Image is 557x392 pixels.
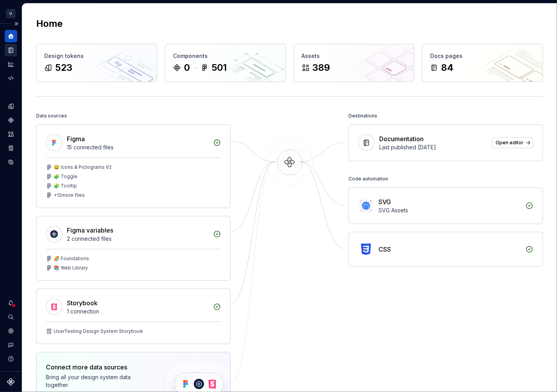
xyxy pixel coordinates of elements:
[184,61,190,74] div: 0
[54,265,88,271] div: 📚 Web Library
[67,235,208,243] div: 2 connected files
[165,44,286,82] a: Components0501
[5,100,17,112] a: Design tokens
[379,134,424,143] div: Documentation
[5,72,17,84] a: Code automation
[5,339,17,351] button: Contact support
[302,52,406,60] div: Assets
[173,52,278,60] div: Components
[378,197,391,206] div: SVG
[67,298,98,308] div: Storybook
[67,308,208,315] div: 1 connection
[294,44,415,82] a: Assets389
[5,44,17,56] a: Documentation
[36,216,231,281] a: Figma variables2 connected files🌈 Foundations📚 Web Library
[5,142,17,154] a: Storybook stories
[422,44,543,82] a: Docs pages84
[212,61,227,74] div: 501
[36,17,63,30] h2: Home
[55,61,72,74] div: 523
[67,143,208,151] div: 15 connected files
[54,164,112,170] div: 😄 Icons & Pictograms V2
[313,61,330,74] div: 389
[349,110,377,121] div: Destinations
[54,173,77,180] div: 🧩 Toggle
[5,156,17,168] a: Data sources
[430,52,535,60] div: Docs pages
[496,140,524,146] span: Open editor
[5,58,17,70] a: Analytics
[36,44,157,82] a: Design tokens523
[11,18,22,29] button: Expand sidebar
[54,183,77,189] div: 🧩 Tooltip
[36,110,67,121] div: Data sources
[67,226,113,235] div: Figma variables
[2,5,20,22] button: U
[378,206,521,214] div: SVG Assets
[441,61,454,74] div: 84
[54,192,85,198] div: + 12 more files
[6,9,16,18] div: U
[46,362,151,372] div: Connect more data sources
[5,325,17,337] a: Settings
[36,124,231,208] a: Figma15 connected files😄 Icons & Pictograms V2🧩 Toggle🧩 Tooltip+12more files
[54,328,143,334] div: UserTesting Design System Storybook
[5,114,17,126] a: Components
[5,30,17,42] a: Home
[44,52,149,60] div: Design tokens
[46,373,151,389] div: Bring all your design system data together.
[492,137,533,148] a: Open editor
[36,289,231,344] a: Storybook1 connectionUserTesting Design System Storybook
[5,128,17,140] a: Assets
[5,297,17,309] button: Notifications
[379,143,487,151] div: Last published [DATE]
[7,378,15,386] svg: Supernova Logo
[378,245,391,254] div: CSS
[54,255,89,262] div: 🌈 Foundations
[67,134,85,143] div: Figma
[349,173,388,184] div: Code automation
[5,311,17,323] button: Search ⌘K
